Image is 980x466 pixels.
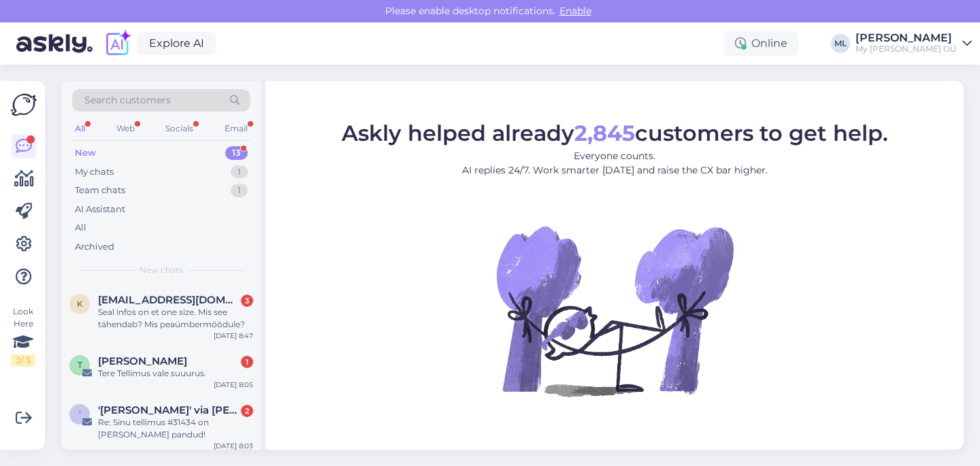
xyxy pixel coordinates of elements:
div: All [75,221,86,235]
img: explore-ai [103,29,132,58]
span: Askly helped already customers to get help. [342,119,888,146]
div: My chats [75,165,114,179]
div: Look Here [11,305,35,367]
div: Web [114,120,137,137]
span: Taisi Kärtmann [98,355,187,367]
span: ' [79,409,80,419]
div: New [75,146,96,160]
div: Re: Sinu tellimus #31434 on [PERSON_NAME] pandud! [98,416,253,441]
div: 1 [241,356,253,368]
span: Enable [555,5,595,17]
div: 1 [231,165,248,179]
div: 3 [241,295,253,307]
b: 2,845 [574,119,635,146]
div: Seal infos on et one size. Mis see tähendab? Mis peaümbermõõdule? [98,306,253,331]
div: All [72,120,88,137]
div: Online [724,31,798,56]
span: T [78,360,82,370]
div: 13 [225,146,248,160]
img: Askly Logo [11,92,37,118]
div: 2 / 3 [11,354,35,367]
div: Socials [163,120,196,137]
span: New chats [140,264,183,276]
div: [DATE] 8:03 [214,441,253,451]
span: Search customers [84,93,171,107]
div: [DATE] 8:05 [214,380,253,390]
div: ML [831,34,850,53]
span: k [77,299,83,309]
img: No Chat active [492,188,737,433]
span: 'Simone De Ruosi' via Stella Bredenist [98,404,240,416]
div: Team chats [75,184,125,197]
div: [DATE] 8:47 [214,331,253,341]
p: Everyone counts. AI replies 24/7. Work smarter [DATE] and raise the CX bar higher. [342,148,888,177]
a: Explore AI [137,32,216,55]
div: [PERSON_NAME] [855,33,957,44]
div: Archived [75,240,114,254]
div: Tere Tellimus vale suuurus. [98,367,253,380]
div: 1 [231,184,248,197]
div: 2 [241,405,253,417]
div: AI Assistant [75,203,125,216]
div: Email [222,120,250,137]
span: kaisakopper@gmail.com [98,294,240,306]
a: [PERSON_NAME]My [PERSON_NAME] OÜ [855,33,972,54]
div: My [PERSON_NAME] OÜ [855,44,957,54]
